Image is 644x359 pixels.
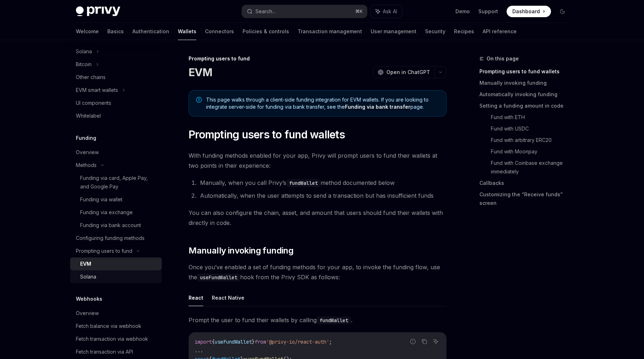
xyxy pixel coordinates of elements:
[70,333,162,345] a: Fetch transaction via webhook
[76,322,141,330] div: Fetch balance via webhook
[420,337,429,346] button: Copy the contents from the code block
[70,71,162,84] a: Other chains
[189,289,203,306] button: React
[255,7,275,16] div: Search...
[483,23,517,40] a: API reference
[76,161,97,169] div: Methods
[189,128,345,141] span: Prompting users to fund wallets
[70,320,162,333] a: Fetch balance via webhook
[345,104,410,110] a: Funding via bank transfer
[557,6,568,17] button: Toggle dark mode
[132,23,169,40] a: Authentication
[252,339,255,345] span: }
[76,23,99,40] a: Welcome
[454,23,474,40] a: Recipes
[298,23,362,40] a: Transaction management
[479,77,574,89] a: Manually invoking funding
[215,339,252,345] span: useFundWallet
[76,99,111,107] div: UI components
[70,232,162,245] a: Configuring funding methods
[76,6,120,16] img: dark logo
[70,172,162,193] a: Funding via card, Apple Pay, and Google Pay
[70,109,162,122] a: Whitelabel
[425,23,445,40] a: Security
[286,179,321,187] code: fundWallet
[243,23,289,40] a: Policies & controls
[266,339,329,345] span: '@privy-io/react-auth'
[195,339,212,345] span: import
[76,134,96,142] h5: Funding
[198,178,447,188] li: Manually, when you call Privy’s method documented below
[76,247,132,255] div: Prompting users to fund
[371,5,402,18] button: Ask AI
[80,208,133,217] div: Funding via exchange
[189,55,447,62] div: Prompting users to fund
[491,112,574,123] a: Fund with ETH
[491,134,574,146] a: Fund with arbitrary ERC20
[189,66,212,79] h1: EVM
[80,174,157,191] div: Funding via card, Apple Pay, and Google Pay
[371,23,416,40] a: User management
[189,245,293,256] span: Manually invoking funding
[80,272,96,281] div: Solana
[431,337,440,346] button: Ask AI
[76,234,145,242] div: Configuring funding methods
[212,339,215,345] span: {
[70,97,162,109] a: UI components
[189,315,447,325] span: Prompt the user to fund their wallets by calling .
[373,66,434,78] button: Open in ChatGPT
[70,193,162,206] a: Funding via wallet
[197,274,240,281] code: useFundWallet
[487,54,519,63] span: On this page
[76,309,99,318] div: Overview
[355,9,363,14] span: ⌘ K
[479,100,574,112] a: Setting a funding amount in code
[205,23,234,40] a: Connectors
[76,335,148,343] div: Fetch transaction via webhook
[512,8,540,15] span: Dashboard
[196,97,202,103] svg: Note
[70,257,162,270] a: EVM
[80,221,141,230] div: Funding via bank account
[479,89,574,100] a: Automatically invoking funding
[478,8,498,15] a: Support
[195,347,203,354] span: ...
[178,23,196,40] a: Wallets
[189,208,447,228] span: You can also configure the chain, asset, and amount that users should fund their wallets with dir...
[70,146,162,159] a: Overview
[80,195,122,204] div: Funding via wallet
[491,146,574,157] a: Fund with Moonpay
[255,339,266,345] span: from
[317,316,351,324] code: fundWallet
[491,157,574,177] a: Fund with Coinbase exchange immediately
[383,8,397,15] span: Ask AI
[70,206,162,219] a: Funding via exchange
[76,86,118,94] div: EVM smart wallets
[408,337,418,346] button: Report incorrect code
[80,260,91,268] div: EVM
[479,66,574,77] a: Prompting users to fund wallets
[206,96,439,110] span: This page walks through a client-side funding integration for EVM wallets. If you are looking to ...
[189,262,447,282] span: Once you’ve enabled a set of funding methods for your app, to invoke the funding flow, use the ho...
[70,219,162,232] a: Funding via bank account
[242,5,367,18] button: Search...⌘K
[76,112,101,120] div: Whitelabel
[198,191,447,201] li: Automatically, when the user attempts to send a transaction but has insufficient funds
[507,6,551,17] a: Dashboard
[76,295,102,303] h5: Webhooks
[76,348,133,356] div: Fetch transaction via API
[189,151,447,171] span: With funding methods enabled for your app, Privy will prompt users to fund their wallets at two p...
[70,307,162,320] a: Overview
[76,148,99,157] div: Overview
[76,73,106,82] div: Other chains
[76,60,92,69] div: Bitcoin
[455,8,470,15] a: Demo
[70,270,162,283] a: Solana
[386,69,430,76] span: Open in ChatGPT
[70,345,162,358] a: Fetch transaction via API
[329,339,332,345] span: ;
[479,177,574,189] a: Callbacks
[479,189,574,209] a: Customizing the “Receive funds” screen
[212,289,244,306] button: React Native
[107,23,124,40] a: Basics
